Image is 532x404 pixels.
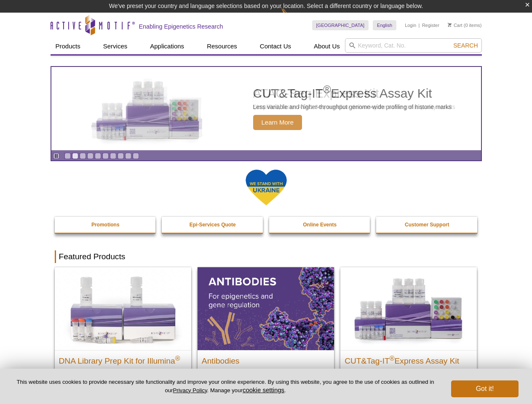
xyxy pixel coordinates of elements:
[55,267,191,350] img: DNA Library Prep Kit for Illumina
[448,20,482,30] li: (0 items)
[125,153,131,159] a: Go to slide 9
[253,115,302,130] span: Learn More
[139,23,223,30] h2: Enabling Epigenetics Research
[345,38,482,53] input: Keyword, Cat. No.
[376,217,478,233] a: Customer Support
[453,42,478,49] span: Search
[133,153,139,159] a: Go to slide 10
[340,267,477,395] a: CUT&Tag-IT® Express Assay Kit CUT&Tag-IT®Express Assay Kit Less variable and higher-throughput ge...
[175,354,180,361] sup: ®
[419,20,420,30] li: |
[198,267,334,395] a: All Antibodies Antibodies Application-tested antibodies for ChIP, CUT&Tag, and CUT&RUN.
[373,20,396,30] a: English
[253,103,452,111] p: Less variable and higher-throughput genome-wide profiling of histone marks
[145,38,189,54] a: Applications
[55,250,478,263] h2: Featured Products
[243,386,284,393] button: cookie settings
[59,353,187,365] h2: DNA Library Prep Kit for Illumina
[80,153,86,159] a: Go to slide 3
[390,354,395,361] sup: ®
[198,267,334,350] img: All Antibodies
[190,222,236,228] strong: Epi-Services Quote
[448,22,462,28] a: Cart
[312,20,369,30] a: [GEOGRAPHIC_DATA]
[245,169,287,206] img: We Stand With Ukraine
[422,22,439,28] a: Register
[340,267,477,350] img: CUT&Tag-IT® Express Assay Kit
[309,38,345,54] a: About Us
[451,42,480,49] button: Search
[64,153,71,159] a: Go to slide 1
[323,83,331,95] sup: ®
[72,153,78,159] a: Go to slide 2
[51,38,86,54] a: Products
[202,38,242,54] a: Resources
[53,153,59,159] a: Toggle autoplay
[110,153,116,159] a: Go to slide 7
[98,38,133,54] a: Services
[255,38,296,54] a: Contact Us
[173,387,207,393] a: Privacy Policy
[102,153,109,159] a: Go to slide 6
[162,217,264,233] a: Epi-Services Quote
[303,222,337,228] strong: Online Events
[51,67,481,150] a: CUT&Tag-IT Express Assay Kit CUT&Tag-IT®Express Assay Kit Less variable and higher-throughput gen...
[345,353,473,365] h2: CUT&Tag-IT Express Assay Kit
[55,217,157,233] a: Promotions
[51,67,481,150] article: CUT&Tag-IT Express Assay Kit
[451,380,519,397] button: Got it!
[405,222,449,228] strong: Customer Support
[202,353,330,365] h2: Antibodies
[448,23,452,27] img: Your Cart
[13,378,437,394] p: This website uses cookies to provide necessary site functionality and improve your online experie...
[253,87,452,100] h2: CUT&Tag-IT Express Assay Kit
[405,22,416,28] a: Login
[78,62,217,155] img: CUT&Tag-IT Express Assay Kit
[118,153,124,159] a: Go to slide 8
[91,222,120,228] strong: Promotions
[87,153,94,159] a: Go to slide 4
[281,6,303,26] img: Change Here
[95,153,101,159] a: Go to slide 5
[55,267,191,403] a: DNA Library Prep Kit for Illumina DNA Library Prep Kit for Illumina® Dual Index NGS Kit for ChIP-...
[269,217,371,233] a: Online Events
